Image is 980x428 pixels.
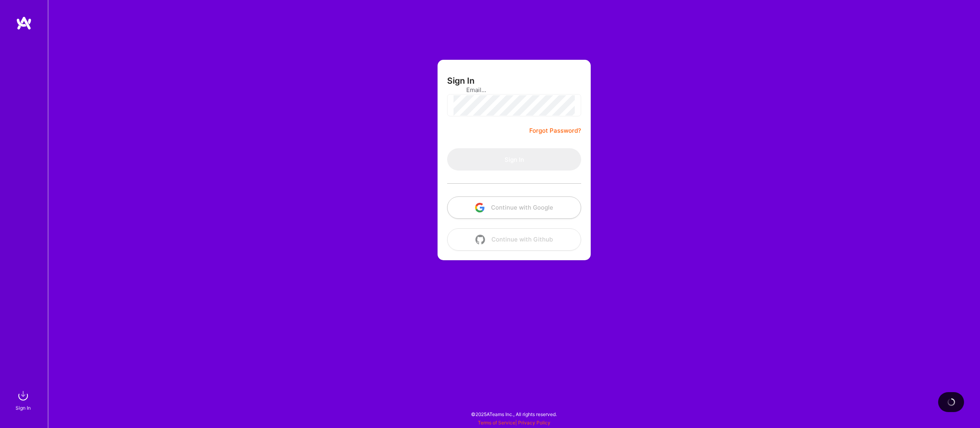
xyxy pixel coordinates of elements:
a: Terms of Service [478,420,515,426]
input: Email... [466,80,562,100]
a: Privacy Policy [518,420,550,426]
img: logo [16,16,32,30]
span: | [478,420,550,426]
div: © 2025 ATeams Inc., All rights reserved. [48,404,980,424]
a: sign inSign In [17,388,31,412]
button: Continue with Github [447,228,581,251]
button: Sign In [447,148,581,171]
div: Sign In [16,404,31,412]
h3: Sign In [447,76,475,86]
img: sign in [15,388,31,404]
img: icon [475,203,485,212]
button: Continue with Google [447,196,581,219]
a: Forgot Password? [529,126,581,135]
img: icon [475,235,485,244]
img: loading [947,398,956,406]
